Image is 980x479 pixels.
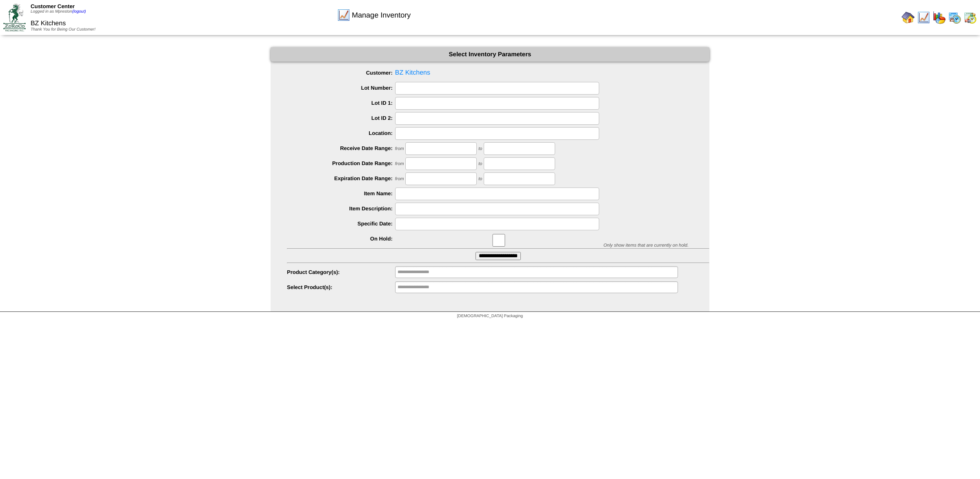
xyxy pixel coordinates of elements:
span: to [478,177,482,181]
a: (logout) [72,9,86,14]
span: from [395,146,404,151]
span: Customer Center [31,3,75,9]
span: to [478,146,482,151]
img: home.gif [902,11,915,24]
label: Specific Date: [287,221,395,227]
div: Select Inventory Parameters [271,47,709,62]
label: Receive Date Range: [287,145,395,151]
label: On Hold: [287,236,395,242]
img: line_graph.gif [337,9,350,22]
label: Lot ID 2: [287,115,395,121]
label: Production Date Range: [287,160,395,166]
label: Item Description: [287,205,395,212]
img: ZoRoCo_Logo(Green%26Foil)%20jpg.webp [3,4,26,31]
span: Logged in as Mpreston [31,9,86,14]
span: Thank You for Being Our Customer! [31,27,96,32]
span: from [395,161,404,166]
label: Customer: [287,70,395,76]
span: from [395,177,404,181]
label: Product Category(s): [287,269,395,275]
label: Item Name: [287,190,395,196]
img: calendarprod.gif [948,11,961,24]
span: [DEMOGRAPHIC_DATA] Packaging [457,314,523,318]
img: calendarinout.gif [964,11,977,24]
label: Select Product(s): [287,284,395,290]
span: BZ Kitchens [31,20,66,27]
label: Lot Number: [287,85,395,91]
label: Location: [287,130,395,136]
label: Expiration Date Range: [287,175,395,181]
span: to [478,161,482,166]
label: Lot ID 1: [287,100,395,106]
span: BZ Kitchens [287,67,709,79]
img: line_graph.gif [917,11,930,24]
span: Manage Inventory [352,11,411,20]
span: Only show items that are currently on hold. [603,243,688,248]
img: graph.gif [933,11,946,24]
